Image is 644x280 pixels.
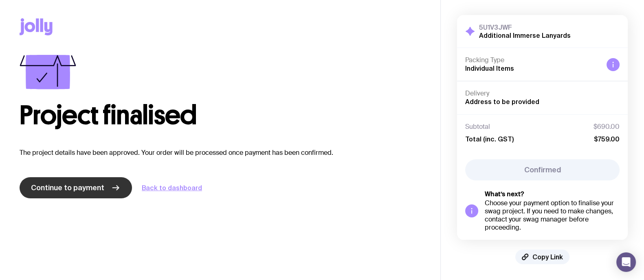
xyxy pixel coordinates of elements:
span: Total (inc. GST) [465,135,514,143]
span: Individual Items [465,65,514,72]
span: Copy Link [532,253,563,261]
h4: Packing Type [465,56,600,64]
a: Back to dashboard [142,183,202,193]
a: Continue to payment [20,177,132,198]
span: $690.00 [593,123,620,131]
button: Confirmed [465,159,620,180]
div: Open Intercom Messenger [616,252,636,272]
span: Continue to payment [31,183,104,193]
h4: Delivery [465,89,620,98]
h2: Additional Immerse Lanyards [479,31,571,39]
button: Copy Link [515,250,569,264]
span: Subtotal [465,123,490,131]
div: Choose your payment option to finalise your swag project. If you need to make changes, contact yo... [485,199,620,232]
h5: What’s next? [485,190,620,198]
h1: Project finalised [20,102,421,128]
span: $759.00 [594,135,620,143]
span: Address to be provided [465,98,539,105]
p: The project details have been approved. Your order will be processed once payment has been confir... [20,148,421,158]
h3: 5U1V3JWF [479,23,571,31]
